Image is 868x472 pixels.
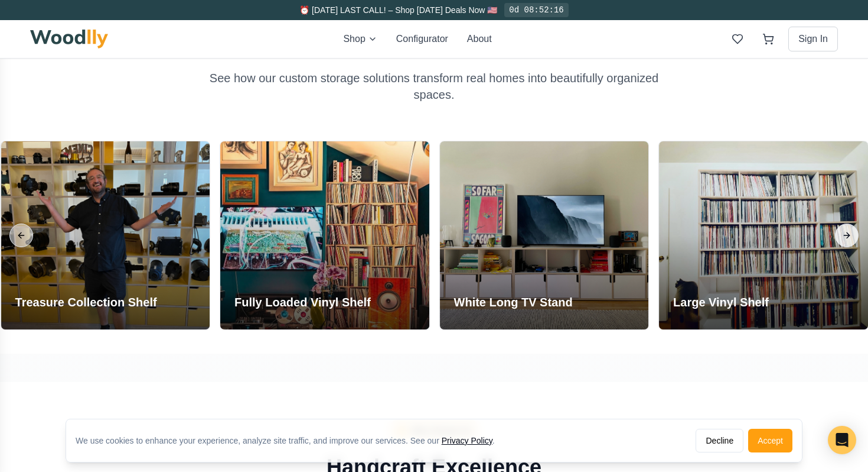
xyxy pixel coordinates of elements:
[442,436,492,445] a: Privacy Policy
[343,32,377,46] button: Shop
[454,294,573,311] h3: White Long TV Stand
[696,429,743,452] button: Decline
[396,32,448,46] button: Configurator
[76,435,504,447] div: We use cookies to enhance your experience, analyze site traffic, and improve our services. See our .
[207,70,661,103] p: See how our custom storage solutions transform real homes into beautifully organized spaces.
[30,30,108,49] img: Woodlly
[748,429,792,452] button: Accept
[299,5,497,15] span: ⏰ [DATE] LAST CALL! – Shop [DATE] Deals Now 🇺🇸
[673,294,769,311] h3: Large Vinyl Shelf
[467,32,492,46] button: About
[828,426,856,454] div: Open Intercom Messenger
[504,3,568,17] div: 0d 08:52:16
[788,27,838,51] button: Sign In
[15,294,157,311] h3: Treasure Collection Shelf
[234,294,371,311] h3: Fully Loaded Vinyl Shelf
